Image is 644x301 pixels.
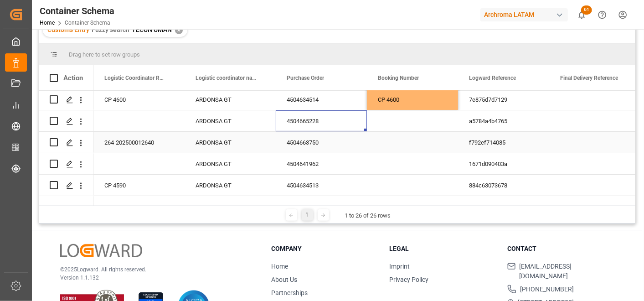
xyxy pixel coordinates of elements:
[271,276,297,283] a: About Us
[196,75,257,81] span: Logistic coordinator name
[39,153,93,175] div: Press SPACE to select this row.
[39,175,93,196] div: Press SPACE to select this row.
[60,244,142,257] img: Logward Logo
[93,175,185,196] div: CP 4590
[271,289,308,296] a: Partnerships
[592,5,613,25] button: Help Center
[271,244,378,254] h3: Company
[63,74,83,82] div: Action
[581,5,592,15] span: 61
[39,110,93,132] div: Press SPACE to select this row.
[276,89,367,110] div: 4504634514
[458,89,549,110] div: 7e875d7d7129
[69,51,140,58] span: Drag here to set row groups
[175,26,183,34] div: ✕
[302,209,313,221] div: 1
[276,153,367,174] div: 4504641962
[60,265,248,274] p: © 2025 Logward. All rights reserved.
[93,132,185,153] div: 264-202500012640
[389,244,496,254] h3: Legal
[92,26,129,33] span: Fuzzy search
[458,175,549,196] div: 884c63073678
[196,175,265,196] div: ARDONSA GT
[560,75,618,81] span: Final Delivery Reference
[389,276,428,283] a: Privacy Policy
[40,4,114,18] div: Container Schema
[458,153,549,174] div: 1671d090403a
[271,263,288,270] a: Home
[287,75,324,81] span: Purchase Order
[458,196,549,217] div: c9d724216d97
[196,89,265,110] div: ARDONSA GT
[507,244,614,254] h3: Contact
[39,196,93,218] div: Press SPACE to select this row.
[196,111,265,132] div: ARDONSA GT
[276,110,367,131] div: 4504665228
[389,263,410,270] a: Imprint
[480,6,572,23] button: Archroma LATAM
[93,196,185,217] div: CP 4597
[276,132,367,153] div: 4504663750
[469,75,516,81] span: Logward Reference
[132,26,172,33] span: TECUN UMAN
[47,26,89,33] span: Customs Entry
[276,175,367,196] div: 4504634513
[520,285,574,294] span: [PHONE_NUMBER]
[378,75,419,81] span: Booking Number
[520,262,614,281] span: [EMAIL_ADDRESS][DOMAIN_NAME]
[276,196,367,217] div: 4504641943
[480,8,568,21] div: Archroma LATAM
[458,110,549,131] div: a5784a4b4765
[93,89,185,110] div: CP 4600
[104,75,165,81] span: Logistic Coordinator Reference Number
[60,274,248,282] p: Version 1.1.132
[40,20,55,26] a: Home
[367,89,458,110] div: CP 4600
[196,132,265,153] div: ARDONSA GT
[196,197,265,218] div: ARDONSA GT
[196,154,265,175] div: ARDONSA GT
[39,132,93,153] div: Press SPACE to select this row.
[458,132,549,153] div: f792ef714085
[572,5,592,25] button: show 61 new notifications
[39,89,93,110] div: Press SPACE to select this row.
[345,211,391,220] div: 1 to 26 of 26 rows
